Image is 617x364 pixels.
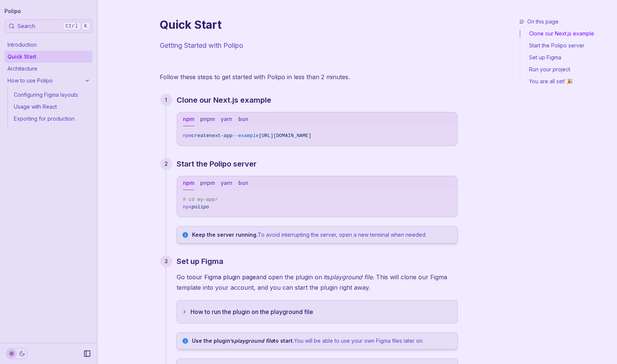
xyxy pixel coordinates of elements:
[192,273,256,281] a: our Figma plugin page
[183,197,218,202] span: # cd my-app/
[221,112,232,126] button: yarn
[177,301,457,323] button: How to run the plugin on the playground file
[221,176,232,190] button: yarn
[520,30,614,40] a: Clone our Next.js example
[160,18,458,31] h1: Quick Start
[81,348,93,360] button: Collapse Sidebar
[192,204,209,210] span: polipo
[192,337,453,345] p: You will be able to use your own Figma files later on.
[6,348,28,359] button: Toggle Theme
[82,22,90,30] kbd: K
[11,113,92,125] a: Exporting for production
[209,133,232,139] span: next-app
[4,19,92,33] button: SearchCtrlK
[160,40,458,51] p: Getting Started with Polipo
[160,72,458,82] p: Follow these steps to get started with Polipo in less than 2 minutes.
[4,63,92,75] a: Architecture
[519,18,614,25] h3: On this page
[232,133,259,139] span: --example
[177,272,458,293] p: Go to and open the plugin on its . This will clone our Figma template into your account, and you ...
[238,112,248,126] button: bun
[259,133,311,139] span: [URL][DOMAIN_NAME]
[4,39,92,51] a: Introduction
[11,101,92,113] a: Usage with React
[330,273,373,281] em: playground file
[11,89,92,101] a: Configuring Figma layouts
[192,231,453,239] p: To avoid interrupting the server, open a new terminal when needed.
[183,133,192,139] span: npm
[177,158,257,170] a: Start the Polipo server
[4,6,21,16] a: Polipo
[200,112,215,126] button: pnpm
[183,176,194,190] button: npm
[4,75,92,87] a: How to use Polipo
[200,176,215,190] button: pnpm
[177,94,271,106] a: Clone our Next.js example
[238,176,248,190] button: bun
[520,40,614,52] a: Start the Polipo server
[177,255,223,267] a: Set up Figma
[183,204,192,210] span: npx
[520,75,614,85] a: You are all set! 🎉
[63,22,81,30] kbd: Ctrl
[4,51,92,63] a: Quick Start
[192,231,258,238] strong: Keep the server running.
[520,63,614,75] a: Run your project
[234,337,274,344] em: playground file
[520,52,614,63] a: Set up Figma
[183,112,194,126] button: npm
[192,337,294,344] strong: Use the plugin’s to start.
[192,133,209,139] span: create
